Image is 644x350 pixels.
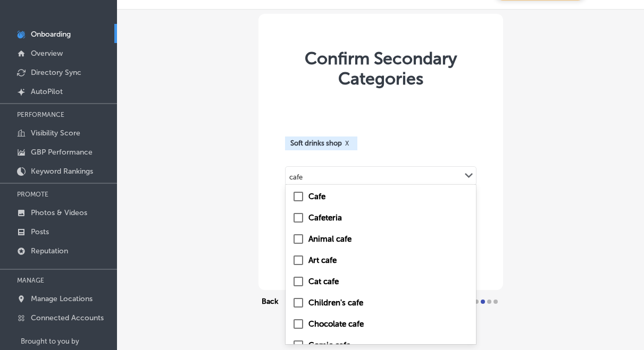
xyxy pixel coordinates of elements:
[308,340,350,350] label: Comic cafe
[31,129,80,138] p: Visibility Score
[308,255,337,265] label: Art cafe
[31,87,63,96] p: AutoPilot
[31,227,49,236] p: Posts
[258,324,503,333] div: Exit Setup (We suggest you don’t)
[31,167,93,176] p: Keyword Rankings
[342,139,352,148] button: X
[31,68,81,77] p: Directory Sync
[31,294,93,303] p: Manage Locations
[31,148,93,157] p: GBP Performance
[308,277,339,286] label: Cat cafe
[274,48,487,89] div: Confirm Secondary Categories
[308,192,325,201] label: Cafe
[308,298,363,308] label: Children's cafe
[31,246,68,255] p: Reputation
[31,49,63,58] p: Overview
[308,234,352,244] label: Animal cafe
[290,139,342,147] span: Soft drinks shop
[31,208,87,217] p: Photos & Videos
[31,30,71,39] p: Onboarding
[258,295,281,308] button: Back
[31,313,104,322] p: Connected Accounts
[21,337,117,345] p: Brought to you by
[308,213,342,223] label: Cafeteria
[308,319,364,329] label: Chocolate cafe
